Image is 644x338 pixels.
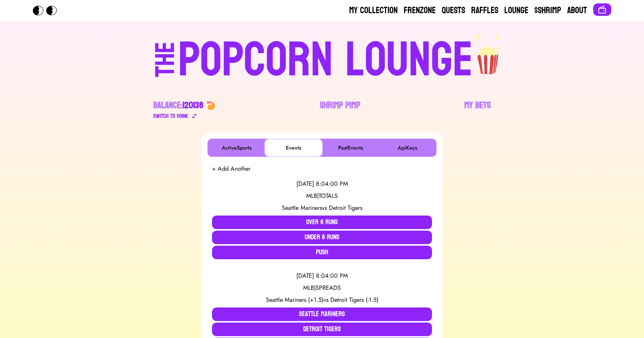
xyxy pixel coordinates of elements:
[212,271,432,280] div: [DATE] 8:04:00 PM
[212,179,432,188] div: [DATE] 8:04:00 PM
[473,33,504,75] img: popcorn
[567,5,587,17] a: About
[212,203,432,213] div: vs
[320,99,360,121] a: Shrimp Pimp
[206,101,215,110] img: 🍤
[212,283,432,292] div: MLB | SPREADS
[212,323,432,336] button: Detroit Tigers
[33,6,63,15] img: Popcorn
[330,295,378,304] span: Detroit Tigers (-1.5)
[212,216,432,229] button: Over 6 Runs
[323,140,378,155] button: PastEvents
[212,307,432,321] button: Seattle Mariners
[329,203,362,212] span: Detroit Tigers
[183,97,203,113] span: 120138
[442,5,465,17] a: Quests
[153,99,203,112] div: Balance:
[282,203,322,212] span: Seattle Mariners
[209,140,264,155] button: ActiveSports
[178,36,473,84] div: POPCORN LOUNGE
[598,5,607,14] img: Connect wallet
[266,295,324,304] span: Seattle Mariners (+1.5)
[349,5,398,17] a: My Collection
[266,140,321,155] button: Events
[152,42,179,92] div: THE
[534,5,561,17] a: $Shrimp
[153,112,188,121] div: Switch to $ OINK
[212,295,432,304] div: vs
[90,33,554,84] a: THEPOPCORN LOUNGEpopcorn
[404,5,436,17] a: Frenzone
[212,164,250,173] button: + Add Another
[212,246,432,259] button: Push
[212,191,432,200] div: MLB | TOTALS
[471,5,498,17] a: Raffles
[464,99,491,121] a: My Bets
[212,231,432,244] button: Under 6 Runs
[504,5,528,17] a: Lounge
[380,140,435,155] button: ApiKeys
